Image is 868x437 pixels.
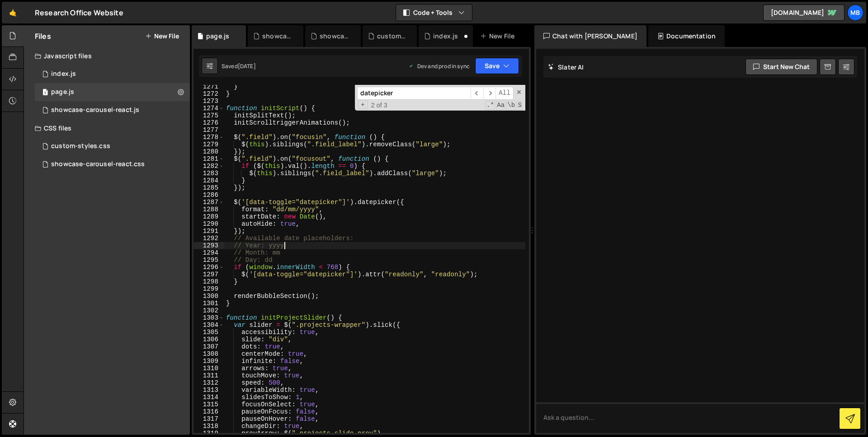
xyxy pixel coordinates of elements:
div: showcase-carousel-react.js [262,32,292,41]
div: 10476/45223.js [35,101,190,119]
div: 1306 [193,336,224,343]
div: 1310 [193,365,224,372]
div: 1315 [193,401,224,408]
div: 1312 [193,379,224,386]
div: 1293 [193,242,224,249]
div: 1319 [193,430,224,437]
div: 1277 [193,126,224,134]
div: 1297 [193,271,224,278]
span: RegExp Search [486,101,495,110]
div: 1307 [193,343,224,350]
div: 1292 [193,235,224,242]
div: 1275 [193,112,224,119]
div: 1308 [193,350,224,358]
div: showcase-carousel-react.css [320,32,350,41]
div: index.js [51,70,76,78]
a: 🤙 [2,2,24,23]
div: 1282 [193,163,224,170]
div: 1278 [193,134,224,141]
div: 1299 [193,285,224,293]
div: Chat with [PERSON_NAME] [534,25,646,47]
div: 1301 [193,300,224,307]
div: 1279 [193,141,224,148]
div: custom-styles.css [51,142,110,150]
a: [DOMAIN_NAME] [763,5,844,21]
div: 1302 [193,307,224,314]
div: 1316 [193,408,224,415]
div: 1295 [193,256,224,264]
span: Alt-Enter [495,87,514,100]
div: 1305 [193,329,224,336]
span: ​ [483,87,496,100]
div: Javascript files [24,47,190,65]
h2: Files [35,31,51,41]
button: Start new chat [745,59,817,75]
div: 1317 [193,415,224,423]
div: 10476/38631.css [35,137,190,155]
span: 1 [42,89,48,97]
h2: Slater AI [548,63,584,71]
span: 2 of 3 [368,102,391,109]
div: 1287 [193,199,224,206]
div: New File [480,32,518,41]
div: Documentation [648,25,725,47]
div: 1300 [193,293,224,300]
input: Search for [357,87,471,100]
div: 1290 [193,220,224,228]
span: Whole Word Search [506,101,516,110]
button: Save [475,58,519,74]
div: 1285 [193,184,224,191]
a: MB [847,5,863,21]
div: 1309 [193,358,224,365]
button: New File [145,33,179,40]
div: 1276 [193,119,224,126]
div: 1273 [193,98,224,105]
div: page.js [51,88,74,96]
div: 1281 [193,155,224,163]
div: 1280 [193,148,224,155]
div: 1289 [193,213,224,220]
div: 1303 [193,314,224,321]
div: 1314 [193,394,224,401]
div: [DATE] [238,62,256,70]
div: 1286 [193,191,224,199]
div: 1291 [193,228,224,235]
div: 1271 [193,83,224,90]
div: custom-styles.css [377,32,406,41]
div: 1304 [193,321,224,329]
span: Search In Selection [517,101,523,110]
div: index.js [433,32,458,41]
div: 10476/23772.js [35,83,190,101]
button: Code + Tools [396,5,472,21]
div: 1294 [193,249,224,256]
div: 1288 [193,206,224,213]
span: ​ [471,87,483,100]
div: 1318 [193,423,224,430]
div: 1296 [193,264,224,271]
div: CSS files [24,119,190,137]
div: 1284 [193,177,224,184]
div: 1283 [193,170,224,177]
div: showcase-carousel-react.css [51,160,145,168]
div: Research Office Website [35,7,123,18]
div: showcase-carousel-react.js [51,106,139,114]
div: page.js [206,32,229,41]
div: 1298 [193,278,224,285]
div: 1313 [193,386,224,394]
div: Dev and prod in sync [408,62,470,70]
div: 1274 [193,105,224,112]
div: Saved [222,62,256,70]
span: Toggle Replace mode [358,101,368,109]
div: 1311 [193,372,224,379]
span: CaseSensitive Search [496,101,505,110]
div: 10476/23765.js [35,65,190,83]
div: 1272 [193,90,224,98]
div: 10476/45224.css [35,155,190,173]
